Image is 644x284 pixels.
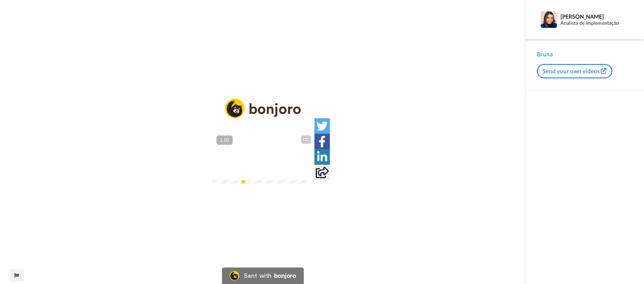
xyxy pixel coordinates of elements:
img: Profile Image [541,11,557,28]
img: Bonjoro Logo [230,271,239,281]
div: [PERSON_NAME] [560,13,633,20]
span: / [230,166,232,175]
div: Bruna [537,50,633,58]
button: Send your own videos [537,64,612,78]
div: CC [302,136,310,143]
div: Analista de Implementação [560,20,633,26]
div: Sent with [244,273,271,279]
span: 6:30 [233,166,245,175]
span: 0:02 [216,166,228,175]
img: logo_full.png [225,99,301,118]
a: Bonjoro LogoSent withbonjoro [222,267,304,284]
img: Full screen [301,167,308,174]
div: bonjoro [274,273,296,279]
